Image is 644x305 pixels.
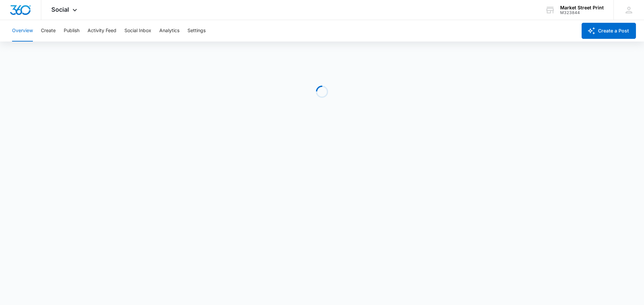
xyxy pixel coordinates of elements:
[560,10,604,15] div: account id
[560,5,604,10] div: account name
[41,20,56,42] button: Create
[12,20,33,42] button: Overview
[159,20,179,42] button: Analytics
[64,20,79,42] button: Publish
[582,23,636,39] button: Create a Post
[187,20,206,42] button: Settings
[51,6,69,13] span: Social
[124,20,151,42] button: Social Inbox
[88,20,116,42] button: Activity Feed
